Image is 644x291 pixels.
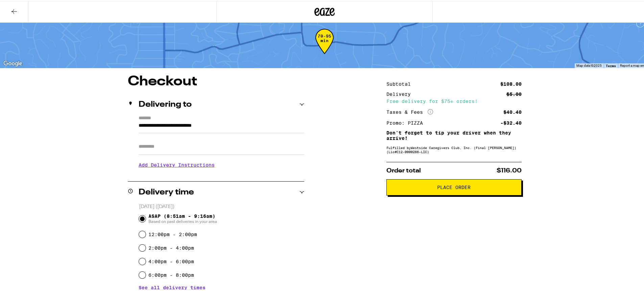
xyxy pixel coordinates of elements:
[386,91,415,96] div: Delivery
[315,33,334,58] div: 70-95 min
[500,81,522,85] div: $108.00
[386,145,522,153] div: Fulfilled by Westside Caregivers Club, Inc. (Final [PERSON_NAME]) (Lic# C12-0000266-LIC )
[386,81,415,85] div: Subtotal
[2,58,24,67] img: Google
[139,187,194,195] h2: Delivery time
[148,258,194,263] label: 4:00pm - 6:00pm
[2,58,24,67] a: Open this area in Google Maps (opens a new window)
[148,231,197,236] label: 12:00pm - 2:00pm
[497,167,522,173] span: $116.00
[576,63,602,66] span: Map data ©2025
[148,244,194,250] label: 2:00pm - 4:00pm
[437,184,471,189] span: Place Order
[139,203,304,209] p: [DATE] ([DATE])
[148,271,194,277] label: 6:00pm - 8:00pm
[139,100,192,108] h2: Delivering to
[386,167,421,173] span: Order total
[139,172,304,177] p: We'll contact you at when we arrive
[503,109,522,113] div: $40.40
[139,284,206,289] button: See all delivery times
[386,98,522,103] div: Free delivery for $75+ orders!
[148,218,217,223] span: Based on past deliveries in your area
[386,108,433,114] div: Taxes & Fees
[506,91,522,96] div: $5.00
[606,63,616,67] a: Terms
[128,74,304,87] h1: Checkout
[139,156,304,172] h3: Add Delivery Instructions
[386,120,428,124] div: Promo: PIZZA
[500,120,522,124] div: -$32.40
[148,212,217,223] span: ASAP (8:51am - 9:16am)
[386,178,522,194] button: Place Order
[386,129,522,140] p: Don't forget to tip your driver when they arrive!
